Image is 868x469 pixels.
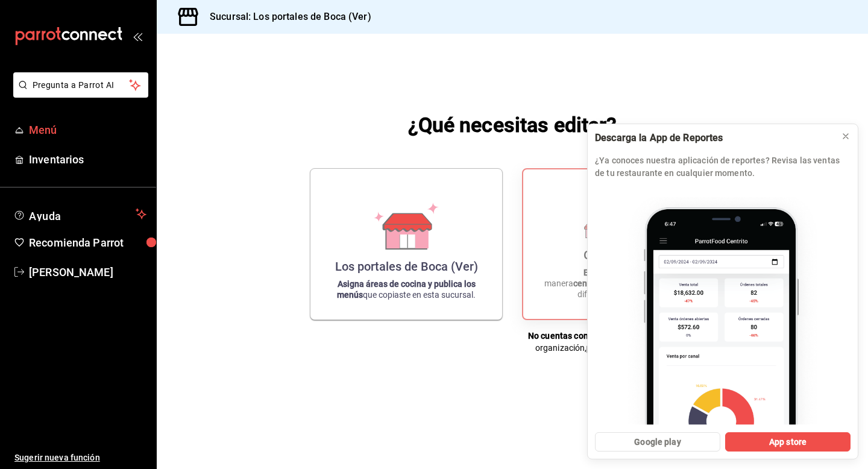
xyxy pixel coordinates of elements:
strong: centralizada [573,279,621,288]
strong: Edita los menús [583,268,644,277]
span: Google play [634,436,681,449]
a: Pregunta a Parrot AI [8,87,148,100]
strong: Asigna áreas de cocina y publica los menús [337,279,476,300]
div: Los portales de Boca (Ver) [335,259,478,274]
span: Recomienda Parrot [29,234,146,251]
div: Descarga la App de Reportes [595,131,831,145]
span: Inventarios [29,151,146,168]
strong: No cuentas con los permisos [528,331,640,341]
button: Pregunta a Parrot AI [13,72,148,98]
button: open_drawer_menu [133,31,142,41]
div: Organización [583,248,654,262]
span: Sugerir nueva función [14,452,146,464]
p: de manera para a tus diferentes sucursales. [538,267,699,300]
span: App store [769,436,807,449]
img: parrot app_2.png [595,187,851,425]
button: App store [725,432,851,452]
button: Google play [595,432,720,452]
span: Menú [29,122,146,138]
p: ¿Ya conoces nuestra aplicación de reportes? Revisa las ventas de tu restaurante en cualquier mome... [595,154,851,180]
h1: ¿Qué necesitas editar? [408,110,617,139]
h3: Sucursal: Los portales de Boca (Ver) [200,10,371,24]
span: Pregunta a Parrot AI [33,79,130,92]
span: [PERSON_NAME] [29,264,146,280]
span: Ayuda [29,207,131,221]
p: que copiaste en esta sucursal. [325,279,488,300]
div: para entrar a nivel organización, [522,330,715,354]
